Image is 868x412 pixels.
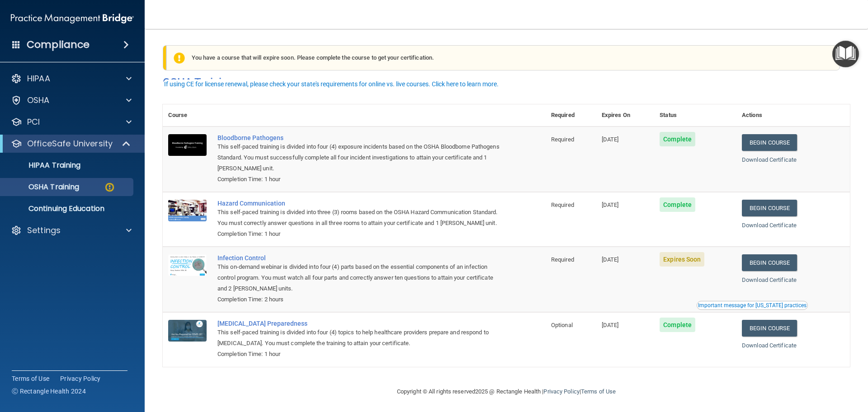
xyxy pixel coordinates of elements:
span: [DATE] [602,322,619,328]
a: PCI [11,117,132,127]
img: exclamation-circle-solid-warning.7ed2984d.png [174,52,185,64]
a: Begin Course [742,320,797,337]
div: This on-demand webinar is divided into four (4) parts based on the essential components of an inf... [217,262,500,294]
button: Read this if you are a dental practitioner in the state of CA [697,301,808,310]
a: OfficeSafe University [11,138,131,149]
a: Privacy Policy [543,388,579,395]
div: This self-paced training is divided into four (4) exposure incidents based on the OSHA Bloodborne... [217,141,500,174]
p: OSHA [27,95,50,106]
span: Ⓒ Rectangle Health 2024 [12,387,86,396]
span: [DATE] [602,136,619,143]
button: Open Resource Center [832,41,859,67]
div: Important message for [US_STATE] practices [698,303,807,308]
a: OSHA [11,95,132,106]
a: Bloodborne Pathogens [217,134,500,141]
div: Completion Time: 1 hour [217,229,500,239]
span: Required [551,136,574,143]
a: Terms of Use [12,374,49,383]
p: Settings [27,225,61,236]
span: Optional [551,322,573,328]
span: Expires Soon [660,252,704,267]
th: Status [654,104,736,126]
span: Complete [660,132,695,146]
span: Complete [660,197,695,212]
span: Required [551,256,574,263]
th: Actions [736,104,850,126]
p: OfficeSafe University [27,138,113,149]
a: Download Certificate [742,156,797,163]
a: Terms of Use [581,388,616,395]
span: [DATE] [602,201,619,208]
a: Download Certificate [742,276,797,283]
p: OSHA Training [6,183,79,192]
span: [DATE] [602,256,619,263]
div: Completion Time: 1 hour [217,174,500,185]
th: Required [546,104,596,126]
a: Download Certificate [742,342,797,349]
span: Complete [660,318,695,332]
div: This self-paced training is divided into four (4) topics to help healthcare providers prepare and... [217,327,500,349]
a: Begin Course [742,254,797,271]
a: [MEDICAL_DATA] Preparedness [217,320,500,327]
div: If using CE for license renewal, please check your state's requirements for online vs. live cours... [164,81,499,87]
p: Continuing Education [6,204,129,213]
span: Required [551,201,574,208]
img: PMB logo [11,9,134,28]
a: Settings [11,225,132,236]
p: PCI [27,117,40,127]
a: Begin Course [742,200,797,216]
div: You have a course that will expire soon. Please complete the course to get your certification. [166,45,840,70]
a: Begin Course [742,134,797,151]
div: Completion Time: 2 hours [217,294,500,305]
th: Course [163,104,212,126]
a: HIPAA [11,73,132,84]
h4: OSHA Training [163,76,850,89]
div: Copyright © All rights reserved 2025 @ Rectangle Health | | [341,377,671,406]
iframe: Drift Widget Chat Controller [712,348,857,384]
p: HIPAA [27,73,50,84]
div: This self-paced training is divided into three (3) rooms based on the OSHA Hazard Communication S... [217,207,500,229]
p: HIPAA Training [6,161,80,170]
h4: Compliance [27,38,90,51]
button: If using CE for license renewal, please check your state's requirements for online vs. live cours... [163,80,500,89]
a: Hazard Communication [217,200,500,207]
a: Privacy Policy [60,374,101,383]
img: warning-circle.0cc9ac19.png [104,182,115,193]
a: Infection Control [217,254,500,262]
div: Completion Time: 1 hour [217,349,500,360]
a: Download Certificate [742,222,797,229]
th: Expires On [596,104,654,126]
